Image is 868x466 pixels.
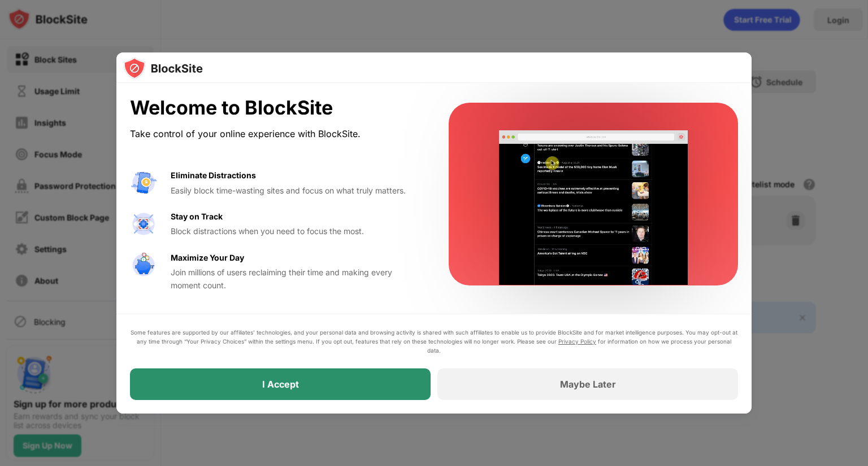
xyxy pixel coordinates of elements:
[171,184,422,197] div: Easily block time-wasting sites and focus on what truly matters.
[171,225,422,238] div: Block distractions when you need to focus the most.
[171,210,223,223] div: Stay on Track
[171,169,256,182] div: Eliminate Distractions
[171,266,422,292] div: Join millions of users reclaiming their time and making every moment count.
[262,379,299,390] div: I Accept
[130,328,738,355] div: Some features are supported by our affiliates’ technologies, and your personal data and browsing ...
[130,210,157,238] img: value-focus.svg
[560,379,616,390] div: Maybe Later
[123,57,203,80] img: logo-blocksite.svg
[130,96,422,120] div: Welcome to BlockSite
[130,252,157,279] img: value-safe-time.svg
[171,252,244,264] div: Maximize Your Day
[130,169,157,196] img: value-avoid-distractions.svg
[130,126,422,142] div: Take control of your online experience with BlockSite.
[558,338,596,345] a: Privacy Policy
